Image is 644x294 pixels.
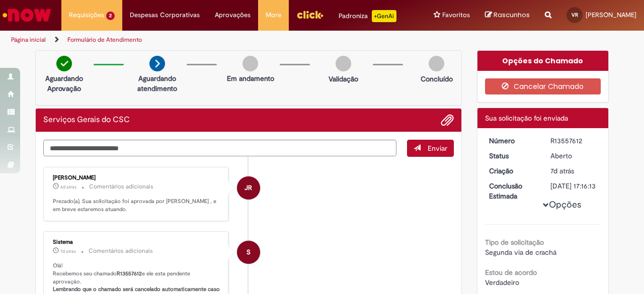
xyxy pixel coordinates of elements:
[485,248,556,257] span: Segunda via de crachá
[481,166,543,176] dt: Criação
[237,241,260,264] div: System
[481,181,543,201] dt: Conclusão Estimada
[11,36,46,44] a: Página inicial
[550,166,574,175] time: 23/09/2025 09:09:19
[296,7,324,22] img: click_logo_yellow_360x200.png
[572,12,578,18] span: VR
[53,198,220,213] p: Prezado(a), Sua solicitação foi aprovada por [PERSON_NAME] , e em breve estaremos atuando.
[550,151,597,161] div: Aberto
[227,73,274,83] p: Em andamento
[550,166,597,176] div: 23/09/2025 09:09:19
[89,182,153,191] small: Comentários adicionais
[69,10,104,20] span: Requisições
[586,11,636,19] span: [PERSON_NAME]
[117,270,142,277] b: R13557612
[60,184,76,190] span: 6d atrás
[485,78,601,94] button: Cancelar Chamado
[56,56,72,71] img: check-circle-green.png
[421,74,453,84] p: Concluído
[53,175,220,181] div: [PERSON_NAME]
[53,239,220,245] div: Sistema
[494,10,530,20] span: Rascunhos
[550,136,597,146] div: R13557612
[40,73,89,93] p: Aguardando Aprovação
[237,176,260,200] div: Jhully Rodrigues
[485,238,544,247] b: Tipo de solicitação
[89,247,153,255] small: Comentários adicionais
[60,248,76,254] span: 7d atrás
[67,36,142,44] a: Formulário de Atendimento
[485,114,568,123] span: Sua solicitação foi enviada
[133,73,182,93] p: Aguardando atendimento
[215,10,251,20] span: Aprovações
[43,140,396,156] textarea: Digite sua mensagem aqui...
[243,56,258,71] img: img-circle-grey.png
[550,166,574,175] span: 7d atrás
[442,10,470,20] span: Favoritos
[485,11,530,20] a: Rascunhos
[428,144,447,153] span: Enviar
[550,181,597,191] div: [DATE] 17:16:13
[245,176,252,200] span: JR
[407,140,454,157] button: Enviar
[481,136,543,146] dt: Número
[43,116,130,125] h2: Serviços Gerais do CSC Histórico de tíquete
[339,10,396,22] div: Padroniza
[429,56,444,71] img: img-circle-grey.png
[149,56,165,71] img: arrow-next.png
[266,10,281,20] span: More
[336,56,351,71] img: img-circle-grey.png
[481,151,543,161] dt: Status
[372,10,396,22] p: +GenAi
[329,74,358,84] p: Validação
[106,12,115,20] span: 2
[477,51,609,71] div: Opções do Chamado
[485,278,519,287] span: Verdadeiro
[1,5,53,25] img: ServiceNow
[441,114,454,127] button: Adicionar anexos
[8,31,422,49] ul: Trilhas de página
[60,248,76,254] time: 23/09/2025 09:09:31
[485,268,537,277] b: Estou de acordo
[247,240,251,264] span: S
[130,10,200,20] span: Despesas Corporativas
